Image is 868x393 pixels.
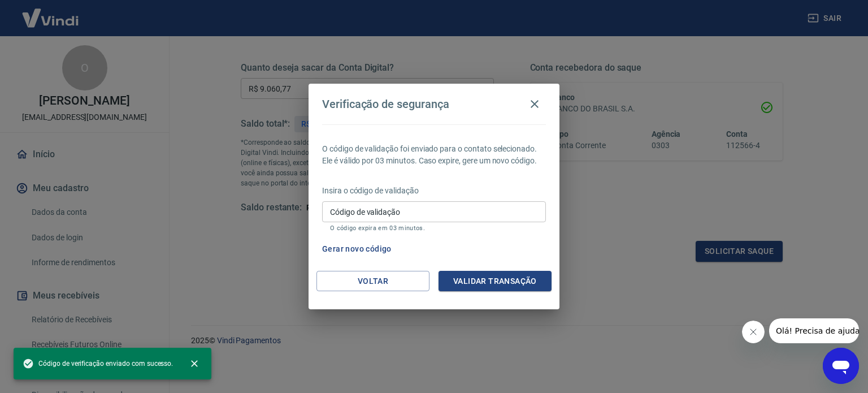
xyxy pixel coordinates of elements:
[7,8,95,17] span: Olá! Precisa de ajuda?
[322,143,546,167] p: O código de validação foi enviado para o contato selecionado. Ele é válido por 03 minutos. Caso e...
[330,224,538,232] p: O código expira em 03 minutos.
[322,97,449,111] h4: Verificação de segurança
[322,185,546,197] p: Insira o código de validação
[769,318,859,343] iframe: Mensagem da empresa
[439,271,552,292] button: Validar transação
[316,271,429,292] button: Voltar
[182,351,207,376] button: close
[742,321,765,343] iframe: Fechar mensagem
[318,239,396,260] button: Gerar novo código
[823,348,859,384] iframe: Botão para abrir a janela de mensagens
[23,358,173,369] span: Código de verificação enviado com sucesso.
